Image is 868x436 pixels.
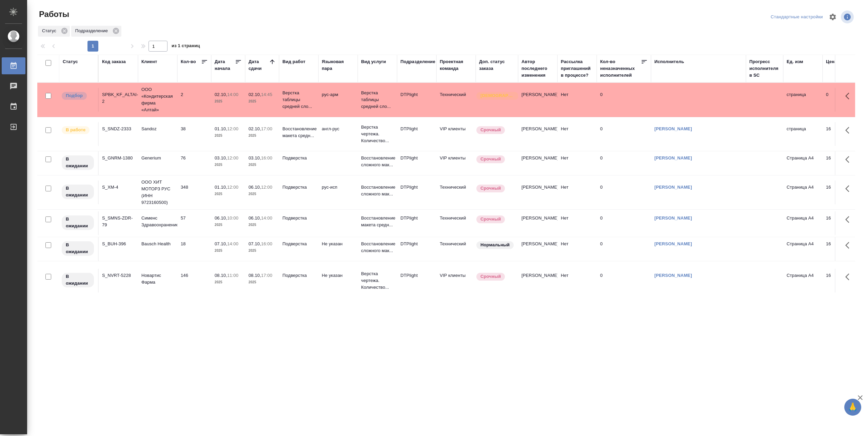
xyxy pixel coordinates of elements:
td: 38 [177,122,211,146]
p: 06.10, [215,215,227,221]
td: Нет [557,88,597,112]
p: 2025 [249,98,276,105]
p: Верстка чертежа. Количество... [361,124,394,144]
td: 146 [177,269,211,292]
p: Новартис Фарма [141,272,174,286]
p: Подверстка [282,215,315,222]
p: Восстановление макета средн... [361,215,394,228]
p: Bausch Health [141,241,174,247]
p: 14:00 [227,92,238,97]
td: рус-исп [318,181,358,204]
td: Страница А4 [783,211,823,235]
p: 2025 [249,191,276,197]
td: DTPlight [397,88,436,112]
p: 12:00 [227,185,238,190]
td: 18 [177,237,211,261]
td: 16 [823,151,856,175]
td: 16 [823,211,856,235]
td: 0 [597,181,651,204]
p: Восстановление сложного мак... [361,184,394,197]
p: Восстановление сложного мак... [361,155,394,168]
td: DTPlight [397,211,436,235]
td: 0 [823,88,856,112]
p: 07.10, [215,241,227,246]
button: Здесь прячутся важные кнопки [841,269,857,285]
div: Дата сдачи [249,58,269,72]
div: Исполнитель назначен, приступать к работе пока рано [61,155,95,171]
td: Страница А4 [783,151,823,175]
button: Здесь прячутся важные кнопки [841,211,857,228]
p: 12:00 [261,185,272,190]
p: 08.10, [249,273,261,278]
div: Кол-во неназначенных исполнителей [600,58,641,79]
td: 0 [597,88,651,112]
td: [PERSON_NAME] [518,151,557,175]
div: Проектная команда [440,58,472,72]
p: Срочный [480,273,501,280]
p: 14:45 [261,92,272,97]
p: Срочный [480,185,501,192]
button: Здесь прячутся важные кнопки [841,88,857,104]
span: Работы [37,9,69,20]
div: Статус [63,58,78,65]
td: Страница А4 [783,269,823,292]
div: Вид работ [282,58,305,65]
p: 2025 [215,132,242,139]
td: DTPlight [397,181,436,204]
p: 03.10, [215,155,227,160]
td: DTPlight [397,269,436,292]
div: Кол-во [181,58,196,65]
p: 02.10, [249,126,261,131]
span: Настроить таблицу [825,9,841,25]
p: 07.10, [249,241,261,246]
p: Срочный [480,156,501,163]
p: ООО ХИТ МОТОРЗ РУС (ИНН 9723160500) [141,179,174,206]
p: Подверстка [282,241,315,247]
p: Верстка таблицы средней сло... [282,90,315,110]
div: Вид услуги [361,58,386,65]
span: 🙏 [847,400,859,414]
p: В ожидании [66,185,90,198]
p: 2025 [249,162,276,168]
td: 0 [597,122,651,146]
div: Исполнитель назначен, приступать к работе пока рано [61,215,95,231]
td: VIP клиенты [436,122,476,146]
div: Исполнитель назначен, приступать к работе пока рано [61,272,95,288]
td: VIP клиенты [436,269,476,292]
p: Восстановление сложного мак... [361,241,394,254]
p: В ожидании [66,156,90,169]
p: 11:00 [227,273,238,278]
p: 2025 [215,162,242,168]
button: Здесь прячутся важные кнопки [841,122,857,138]
div: split button [769,12,825,22]
div: Можно подбирать исполнителей [61,91,95,100]
div: Исполнитель [654,58,684,65]
div: S_XM-4 [102,184,135,191]
div: Рассылка приглашений в процессе? [561,58,593,79]
button: Здесь прячутся важные кнопки [841,181,857,197]
p: Generium [141,155,174,162]
p: 2025 [215,247,242,254]
p: 2025 [249,132,276,139]
div: Исполнитель выполняет работу [61,126,95,135]
div: Статус [38,26,70,37]
div: S_GNRM-1380 [102,155,135,162]
td: DTPlight [397,151,436,175]
td: [PERSON_NAME] [518,181,557,204]
p: 06.10, [249,215,261,221]
div: Код заказа [102,58,126,65]
td: 57 [177,211,211,235]
div: S_SNDZ-2333 [102,126,135,132]
td: Страница А4 [783,181,823,204]
td: Страница А4 [783,237,823,261]
p: 17:00 [261,273,272,278]
td: [PERSON_NAME] [518,269,557,292]
p: 16:00 [261,241,272,246]
p: 2025 [215,98,242,105]
p: [DEMOGRAPHIC_DATA] [480,92,514,99]
td: Нет [557,237,597,261]
div: Ед. изм [787,58,803,65]
a: [PERSON_NAME] [654,155,692,160]
p: 01.10, [215,126,227,131]
div: Автор последнего изменения [521,58,554,79]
